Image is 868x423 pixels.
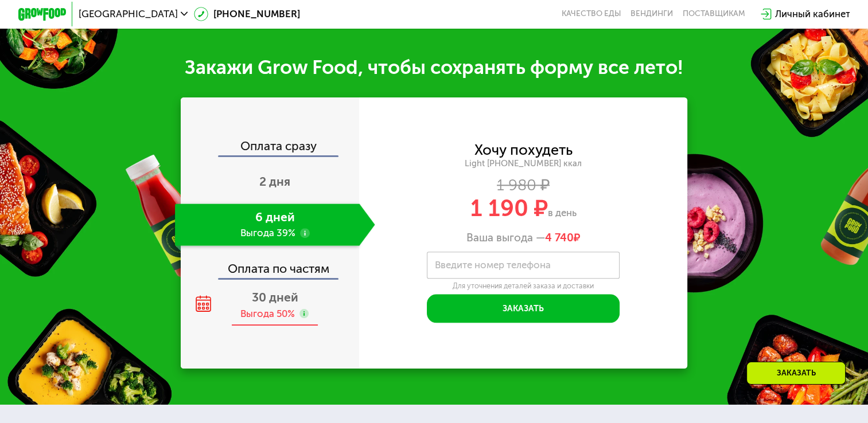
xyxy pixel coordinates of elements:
[359,178,687,191] div: 1 980 ₽
[252,290,298,304] span: 30 дней
[427,281,620,291] div: Для уточнения деталей заказа и доставки
[561,9,621,19] a: Качество еды
[774,7,850,21] div: Личный кабинет
[359,231,687,244] div: Ваша выгода —
[259,174,290,189] span: 2 дня
[435,262,551,269] label: Введите номер телефона
[547,207,576,218] span: в день
[544,231,573,244] span: 4 740
[427,294,620,323] button: Заказать
[746,362,846,385] div: Заказать
[359,158,687,169] div: Light [PHONE_NUMBER] ккал
[79,9,178,19] span: [GEOGRAPHIC_DATA]
[194,7,300,21] a: [PHONE_NUMBER]
[240,307,295,320] div: Выгода 50%
[683,9,745,19] div: поставщикам
[182,250,359,278] div: Оплата по частям
[474,143,572,156] div: Хочу похудеть
[630,9,673,19] a: Вендинги
[182,140,359,155] div: Оплата сразу
[470,194,547,222] span: 1 190 ₽
[544,231,580,244] span: ₽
